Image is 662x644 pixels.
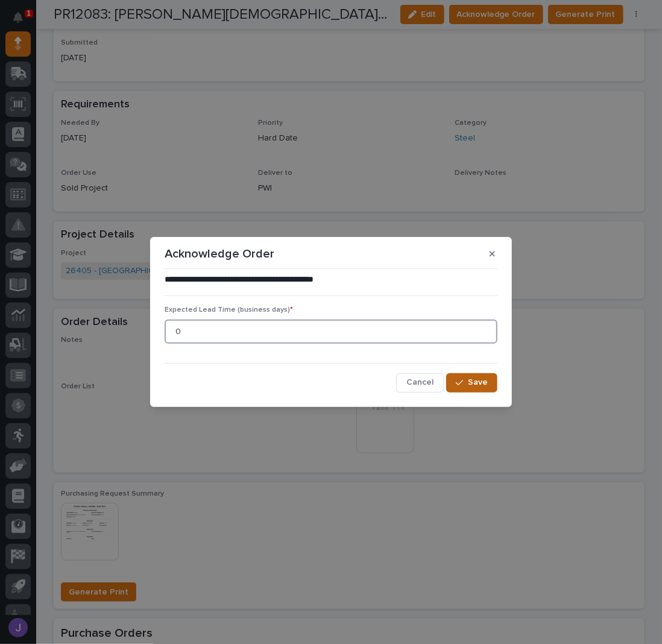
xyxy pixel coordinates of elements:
[406,377,433,388] span: Cancel
[468,377,488,388] span: Save
[165,247,274,261] p: Acknowledge Order
[396,373,444,393] button: Cancel
[165,306,293,314] span: Expected Lead Time (business days)
[446,373,497,393] button: Save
